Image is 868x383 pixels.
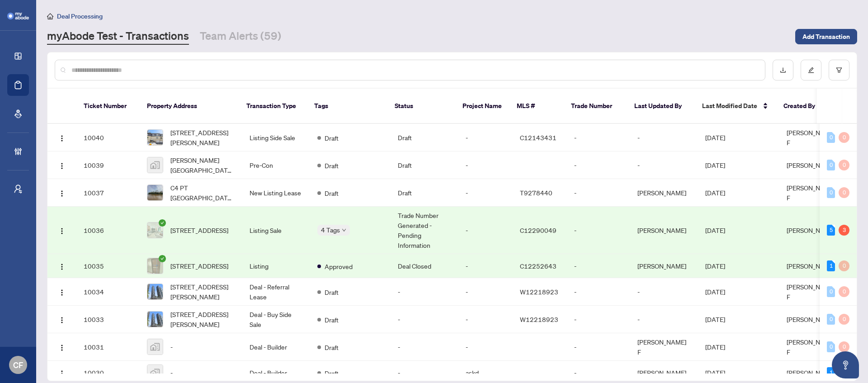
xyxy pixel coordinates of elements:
[147,185,163,200] img: thumbnail-img
[55,223,69,237] button: Logo
[147,222,163,238] img: thumbnail-img
[787,315,835,323] span: [PERSON_NAME]
[776,89,830,124] th: Created By
[342,228,346,232] span: down
[391,333,458,361] td: -
[630,151,698,179] td: -
[7,13,29,19] img: logo
[801,60,821,80] button: edit
[76,207,140,254] td: 10036
[787,128,835,147] span: [PERSON_NAME] F
[808,67,814,73] span: edit
[58,344,66,351] img: Logo
[391,179,458,207] td: Draft
[55,312,69,326] button: Logo
[325,133,339,143] span: Draft
[391,278,458,306] td: -
[55,284,69,299] button: Logo
[170,128,235,147] span: [STREET_ADDRESS][PERSON_NAME]
[705,133,725,142] span: [DATE]
[200,28,281,45] a: Team Alerts (59)
[170,309,235,329] span: [STREET_ADDRESS][PERSON_NAME]
[839,286,849,297] div: 0
[567,207,630,254] td: -
[76,151,140,179] td: 10039
[705,189,725,197] span: [DATE]
[829,60,849,80] button: filter
[147,312,163,327] img: thumbnail-img
[242,278,310,306] td: Deal - Referral Lease
[170,342,173,352] span: -
[58,289,66,296] img: Logo
[630,124,698,151] td: -
[520,189,552,197] span: T9278440
[325,161,339,170] span: Draft
[705,262,725,270] span: [DATE]
[76,333,140,361] td: 10031
[325,287,339,297] span: Draft
[787,338,835,356] span: [PERSON_NAME] F
[458,124,513,151] td: -
[391,306,458,333] td: -
[630,333,698,361] td: [PERSON_NAME] F
[140,89,239,124] th: Property Address
[55,340,69,354] button: Logo
[147,130,163,145] img: thumbnail-img
[567,179,630,207] td: -
[827,314,835,325] div: 0
[325,368,339,378] span: Draft
[76,254,140,278] td: 10035
[787,161,835,169] span: [PERSON_NAME]
[170,155,235,175] span: [PERSON_NAME][GEOGRAPHIC_DATA], [GEOGRAPHIC_DATA]
[58,190,66,197] img: Logo
[773,60,793,80] button: download
[458,151,513,179] td: -
[321,225,340,235] span: 4 Tags
[827,132,835,143] div: 0
[705,343,725,351] span: [DATE]
[242,179,310,207] td: New Listing Lease
[455,89,509,124] th: Project Name
[325,188,339,198] span: Draft
[14,184,23,194] span: user-switch
[170,183,235,203] span: C4 PT [GEOGRAPHIC_DATA], [GEOGRAPHIC_DATA] P0K 1G0, [GEOGRAPHIC_DATA]
[567,124,630,151] td: -
[827,286,835,297] div: 0
[839,132,849,143] div: 0
[76,278,140,306] td: 10034
[325,342,339,352] span: Draft
[239,89,307,124] th: Transaction Type
[787,369,835,377] span: [PERSON_NAME]
[630,278,698,306] td: -
[458,306,513,333] td: -
[147,339,163,355] img: thumbnail-img
[58,263,66,270] img: Logo
[458,254,513,278] td: -
[147,258,163,274] img: thumbnail-img
[58,135,66,142] img: Logo
[630,207,698,254] td: [PERSON_NAME]
[827,341,835,352] div: 0
[159,255,166,262] span: check-circle
[58,370,66,377] img: Logo
[170,261,228,271] span: [STREET_ADDRESS]
[170,225,228,235] span: [STREET_ADDRESS]
[391,151,458,179] td: Draft
[567,278,630,306] td: -
[55,158,69,172] button: Logo
[695,89,776,124] th: Last Modified Date
[630,306,698,333] td: -
[76,124,140,151] td: 10040
[839,187,849,198] div: 0
[827,260,835,271] div: 1
[242,151,310,179] td: Pre-Con
[839,314,849,325] div: 0
[147,365,163,380] img: thumbnail-img
[705,315,725,323] span: [DATE]
[839,225,849,236] div: 3
[325,261,353,271] span: Approved
[170,282,235,302] span: [STREET_ADDRESS][PERSON_NAME]
[787,184,835,202] span: [PERSON_NAME] F
[705,369,725,377] span: [DATE]
[705,161,725,169] span: [DATE]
